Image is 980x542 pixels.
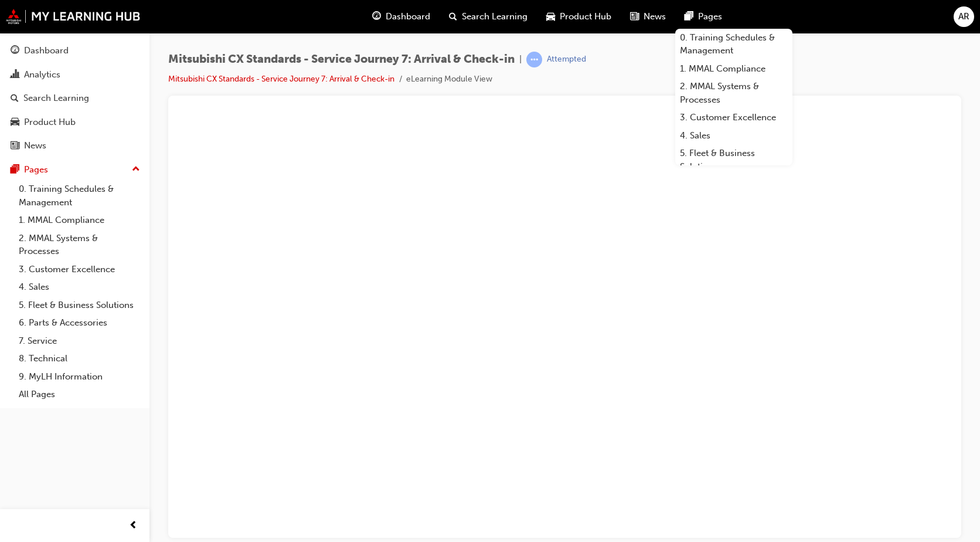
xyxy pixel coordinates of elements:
[14,180,145,211] a: 0. Training Schedules & Management
[675,144,792,175] a: 5. Fleet & Business Solutions
[954,6,974,27] button: AR
[546,9,555,24] span: car-icon
[449,9,457,24] span: search-icon
[14,229,145,260] a: 2. MMAL Systems & Processes
[698,10,722,23] span: Pages
[24,68,60,82] div: Analytics
[24,44,69,57] div: Dashboard
[462,10,528,23] span: Search Learning
[644,10,666,23] span: News
[621,5,675,29] a: news-iconNews
[675,29,792,60] a: 0. Training Schedules & Management
[14,278,145,296] a: 4. Sales
[5,40,145,62] a: Dashboard
[5,87,145,109] a: Search Learning
[5,38,145,159] button: DashboardAnalyticsSearch LearningProduct HubNews
[11,70,19,80] span: chart-icon
[23,92,89,105] div: Search Learning
[5,64,145,86] a: Analytics
[406,73,492,86] li: eLearning Module View
[14,296,145,314] a: 5. Fleet & Business Solutions
[675,60,792,78] a: 1. MMAL Compliance
[24,116,76,129] div: Product Hub
[630,9,639,24] span: news-icon
[14,332,145,350] a: 7. Service
[5,159,145,181] button: Pages
[675,77,792,109] a: 2. MMAL Systems & Processes
[560,10,611,23] span: Product Hub
[14,385,145,404] a: All Pages
[537,5,621,29] a: car-iconProduct Hub
[6,9,141,24] img: mmal
[11,46,19,56] span: guage-icon
[168,74,394,84] a: Mitsubishi CX Standards - Service Journey 7: Arrival & Check-in
[14,314,145,332] a: 6. Parts & Accessories
[14,368,145,386] a: 9. MyLH Information
[440,5,537,29] a: search-iconSearch Learning
[386,10,430,23] span: Dashboard
[372,9,381,24] span: guage-icon
[168,53,515,66] span: Mitsubishi CX Standards - Service Journey 7: Arrival & Check-in
[11,141,19,151] span: news-icon
[675,127,792,145] a: 4. Sales
[24,163,48,177] div: Pages
[14,260,145,279] a: 3. Customer Excellence
[132,162,140,177] span: up-icon
[5,111,145,133] a: Product Hub
[11,165,19,175] span: pages-icon
[129,519,138,533] span: prev-icon
[24,139,46,153] div: News
[5,135,145,157] a: News
[14,350,145,368] a: 8. Technical
[685,9,693,24] span: pages-icon
[547,54,586,65] div: Attempted
[526,52,542,67] span: learningRecordVerb_ATTEMPT-icon
[519,53,522,66] span: |
[363,5,440,29] a: guage-iconDashboard
[11,93,19,104] span: search-icon
[675,109,792,127] a: 3. Customer Excellence
[11,117,19,128] span: car-icon
[675,5,731,29] a: pages-iconPages
[958,10,969,23] span: AR
[14,211,145,229] a: 1. MMAL Compliance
